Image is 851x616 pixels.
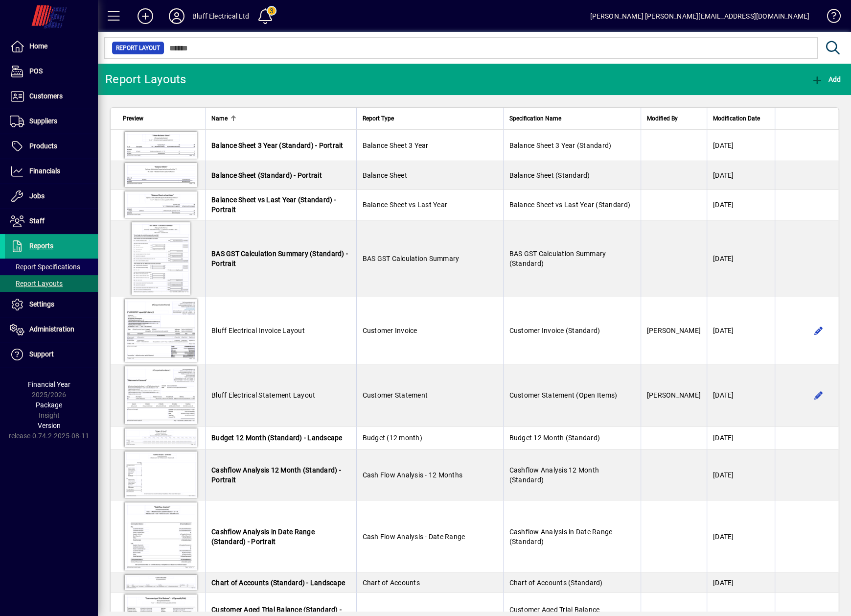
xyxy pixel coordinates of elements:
[10,263,80,271] span: Report Specifications
[29,242,53,250] span: Reports
[647,327,701,334] span: [PERSON_NAME]
[363,533,465,541] span: Cash Flow Analysis - Date Range
[29,325,74,333] span: Administration
[5,317,98,342] a: Administration
[509,327,600,334] span: Customer Invoice (Standard)
[5,275,98,292] a: Report Layouts
[713,113,769,124] div: Modification Date
[211,171,322,179] span: Balance Sheet (Standard) - Portrait
[363,255,460,262] span: BAS GST Calculation Summary
[211,196,336,213] span: Balance Sheet vs Last Year (Standard) - Portrait
[707,364,775,426] td: [DATE]
[211,327,305,334] span: Bluff Electrical Invoice Layout
[363,391,428,399] span: Customer Statement
[647,113,678,124] span: Modified By
[509,579,603,587] span: Chart of Accounts (Standard)
[819,2,839,34] a: Knowledge Base
[509,528,613,545] span: Cashflow Analysis in Date Range (Standard)
[509,113,635,124] div: Specification Name
[38,422,61,429] span: Version
[363,327,417,334] span: Customer Invoice
[29,217,45,225] span: Staff
[509,391,618,399] span: Customer Statement (Open Items)
[363,434,422,442] span: Budget (12 month)
[29,167,60,175] span: Financials
[211,579,345,587] span: Chart of Accounts (Standard) - Landscape
[192,8,250,24] div: Bluff Electrical Ltd
[509,250,606,267] span: BAS GST Calculation Summary (Standard)
[509,142,612,149] span: Balance Sheet 3 Year (Standard)
[509,201,630,209] span: Balance Sheet vs Last Year (Standard)
[809,71,843,88] button: Add
[211,250,348,267] span: BAS GST Calculation Summary (Standard) - Portrait
[29,92,63,100] span: Customers
[363,142,429,149] span: Balance Sheet 3 Year
[363,579,420,587] span: Chart of Accounts
[363,113,497,124] div: Report Type
[123,113,143,124] span: Preview
[5,292,98,317] a: Settings
[29,350,54,358] span: Support
[707,450,775,500] td: [DATE]
[29,142,57,150] span: Products
[5,59,98,84] a: POS
[5,34,98,59] a: Home
[28,380,70,388] span: Financial Year
[36,401,62,409] span: Package
[5,134,98,159] a: Products
[707,130,775,161] td: [DATE]
[811,75,841,83] span: Add
[116,43,160,53] span: Report Layout
[707,220,775,297] td: [DATE]
[10,280,63,287] span: Report Layouts
[211,142,344,149] span: Balance Sheet 3 Year (Standard) - Portrait
[509,113,561,124] span: Specification Name
[707,297,775,364] td: [DATE]
[130,7,161,25] button: Add
[363,171,407,179] span: Balance Sheet
[211,528,315,545] span: Cashflow Analysis in Date Range (Standard) - Portrait
[713,113,760,124] span: Modification Date
[5,84,98,109] a: Customers
[810,323,826,338] button: Edit
[29,117,57,125] span: Suppliers
[509,171,590,179] span: Balance Sheet (Standard)
[211,113,228,124] span: Name
[707,573,775,592] td: [DATE]
[363,113,394,124] span: Report Type
[5,342,98,367] a: Support
[509,434,600,442] span: Budget 12 Month (Standard)
[707,426,775,450] td: [DATE]
[5,109,98,134] a: Suppliers
[105,71,186,87] div: Report Layouts
[29,300,54,308] span: Settings
[211,113,350,124] div: Name
[211,466,341,484] span: Cashflow Analysis 12 Month (Standard) - Portrait
[707,161,775,190] td: [DATE]
[211,391,315,399] span: Bluff Electrical Statement Layout
[590,8,809,24] div: [PERSON_NAME] [PERSON_NAME][EMAIL_ADDRESS][DOMAIN_NAME]
[707,190,775,220] td: [DATE]
[363,471,463,479] span: Cash Flow Analysis - 12 Months
[5,159,98,184] a: Financials
[509,466,599,484] span: Cashflow Analysis 12 Month (Standard)
[5,184,98,209] a: Jobs
[29,67,43,75] span: POS
[211,434,343,442] span: Budget 12 Month (Standard) - Landscape
[29,192,45,200] span: Jobs
[810,387,826,403] button: Edit
[5,259,98,275] a: Report Specifications
[161,7,192,25] button: Profile
[5,209,98,234] a: Staff
[647,391,701,399] span: [PERSON_NAME]
[29,42,47,50] span: Home
[363,201,448,209] span: Balance Sheet vs Last Year
[707,500,775,573] td: [DATE]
